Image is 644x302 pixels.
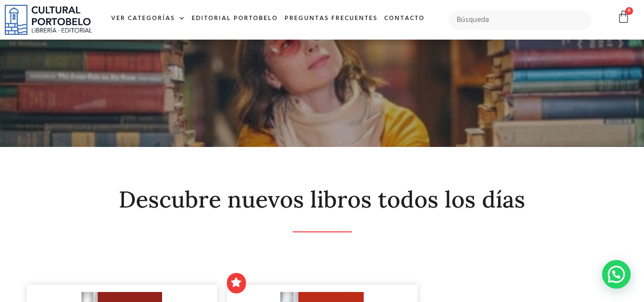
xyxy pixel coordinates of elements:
a: Editorial Portobelo [188,9,281,29]
a: Preguntas frecuentes [281,9,381,29]
a: 0 [617,10,630,24]
a: Ver Categorías [108,9,188,29]
a: Contacto [381,9,428,29]
div: Contactar por WhatsApp [602,260,631,289]
input: Búsqueda [449,10,592,30]
span: 0 [625,7,633,15]
h2: Descubre nuevos libros todos los días [27,187,618,212]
